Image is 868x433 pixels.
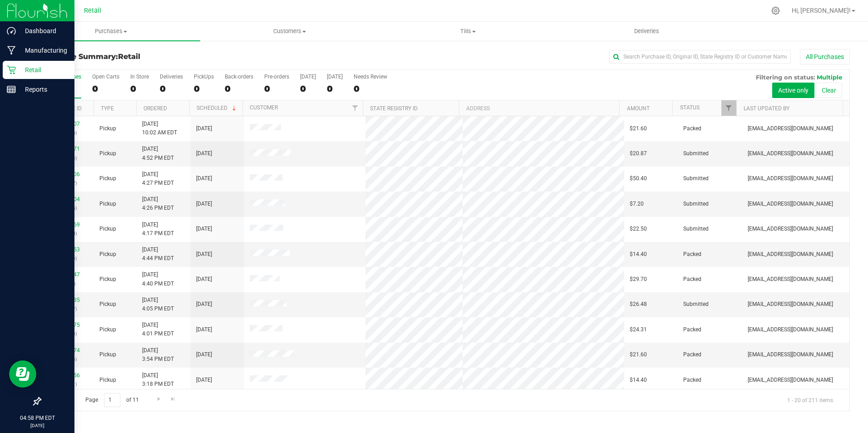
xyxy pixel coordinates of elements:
[99,149,116,158] span: Pickup
[630,325,647,334] span: $24.31
[99,225,116,233] span: Pickup
[22,27,200,35] span: Purchases
[772,83,814,98] button: Active only
[630,124,647,133] span: $21.60
[196,124,212,133] span: [DATE]
[748,200,833,208] span: [EMAIL_ADDRESS][DOMAIN_NAME]
[196,149,212,158] span: [DATE]
[194,84,214,94] div: 0
[92,84,119,94] div: 0
[683,250,701,259] span: Packed
[130,74,149,80] div: In Store
[748,325,833,334] span: [EMAIL_ADDRESS][DOMAIN_NAME]
[4,422,70,429] p: [DATE]
[99,124,116,133] span: Pickup
[609,50,791,64] input: Search Purchase ID, Original ID, State Registry ID or Customer Name...
[627,105,650,112] a: Amount
[683,350,701,359] span: Packed
[630,225,647,233] span: $22.50
[225,74,253,80] div: Back-orders
[4,414,70,422] p: 04:58 PM EDT
[622,27,671,35] span: Deliveries
[7,85,16,94] inline-svg: Reports
[118,52,140,61] span: Retail
[264,74,289,80] div: Pre-orders
[104,393,120,407] input: 1
[748,174,833,183] span: [EMAIL_ADDRESS][DOMAIN_NAME]
[327,74,343,80] div: [DATE]
[800,49,850,64] button: All Purchases
[300,84,316,94] div: 0
[630,300,647,309] span: $26.48
[264,84,289,94] div: 0
[748,275,833,284] span: [EMAIL_ADDRESS][DOMAIN_NAME]
[142,296,174,313] span: [DATE] 4:05 PM EDT
[16,25,70,36] p: Dashboard
[167,393,180,405] a: Go to the last page
[630,200,644,208] span: $7.20
[630,350,647,359] span: $21.60
[744,105,789,112] a: Last Updated By
[84,7,101,15] span: Retail
[683,376,701,384] span: Packed
[143,105,167,112] a: Ordered
[142,346,174,364] span: [DATE] 3:54 PM EDT
[630,250,647,259] span: $14.40
[142,271,174,288] span: [DATE] 4:40 PM EDT
[142,221,174,238] span: [DATE] 4:17 PM EDT
[196,325,212,334] span: [DATE]
[683,275,701,284] span: Packed
[99,300,116,309] span: Pickup
[748,250,833,259] span: [EMAIL_ADDRESS][DOMAIN_NAME]
[99,250,116,259] span: Pickup
[16,84,70,95] p: Reports
[630,174,647,183] span: $50.40
[756,74,815,81] span: Filtering on status:
[99,275,116,284] span: Pickup
[683,225,709,233] span: Submitted
[379,22,557,41] a: Tills
[748,149,833,158] span: [EMAIL_ADDRESS][DOMAIN_NAME]
[770,6,781,15] div: Manage settings
[816,83,842,98] button: Clear
[300,74,316,80] div: [DATE]
[16,64,70,75] p: Retail
[683,325,701,334] span: Packed
[748,225,833,233] span: [EMAIL_ADDRESS][DOMAIN_NAME]
[160,84,183,94] div: 0
[459,100,619,116] th: Address
[92,74,119,80] div: Open Carts
[142,371,174,389] span: [DATE] 3:18 PM EDT
[327,84,343,94] div: 0
[22,22,200,41] a: Purchases
[142,145,174,162] span: [DATE] 4:52 PM EDT
[683,124,701,133] span: Packed
[354,74,387,80] div: Needs Review
[196,174,212,183] span: [DATE]
[748,124,833,133] span: [EMAIL_ADDRESS][DOMAIN_NAME]
[721,100,736,116] a: Filter
[348,100,363,116] a: Filter
[16,45,70,56] p: Manufacturing
[630,275,647,284] span: $29.70
[225,84,253,94] div: 0
[196,350,212,359] span: [DATE]
[99,174,116,183] span: Pickup
[683,174,709,183] span: Submitted
[78,393,146,407] span: Page of 11
[152,393,165,405] a: Go to the next page
[370,105,418,112] a: State Registry ID
[101,105,114,112] a: Type
[9,360,36,388] iframe: Resource center
[99,350,116,359] span: Pickup
[7,26,16,35] inline-svg: Dashboard
[142,321,174,338] span: [DATE] 4:01 PM EDT
[142,246,174,263] span: [DATE] 4:44 PM EDT
[201,27,378,35] span: Customers
[130,84,149,94] div: 0
[200,22,379,41] a: Customers
[630,149,647,158] span: $20.87
[197,105,238,111] a: Scheduled
[160,74,183,80] div: Deliveries
[142,120,177,137] span: [DATE] 10:02 AM EDT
